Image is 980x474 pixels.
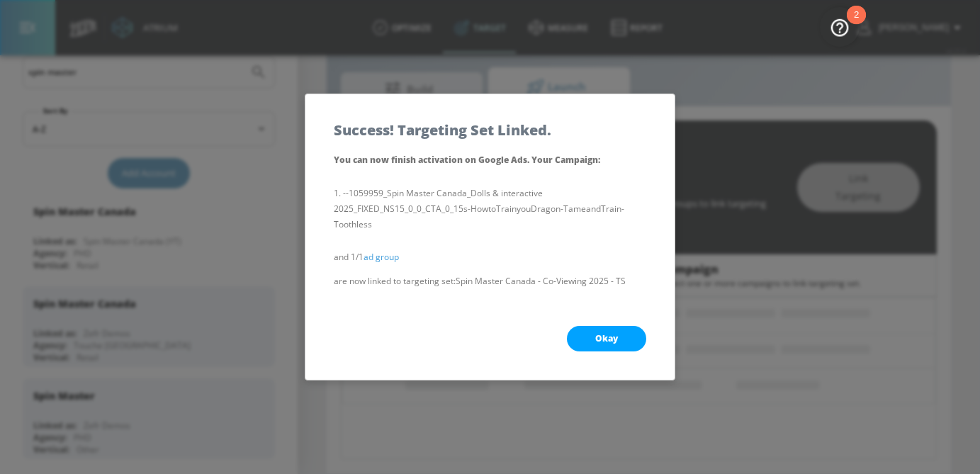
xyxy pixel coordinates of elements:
[567,326,646,351] button: Okay
[820,7,860,47] button: Open Resource Center, 2 new notifications
[334,186,646,232] li: --1059959_Spin Master Canada_Dolls & interactive 2025_FIXED_NS15_0_0_CTA_0_15s-HowtoTrainyouDrago...
[854,15,859,33] div: 2
[334,249,646,265] p: and 1/1
[364,251,399,263] a: ad group
[334,152,646,169] p: You can now finish activation on Google Ads. Your Campaign :
[334,273,646,289] p: are now linked to targeting set: Spin Master Canada - Co-Viewing 2025 - TS
[334,123,551,137] h5: Success! Targeting Set Linked.
[595,333,618,344] span: Okay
